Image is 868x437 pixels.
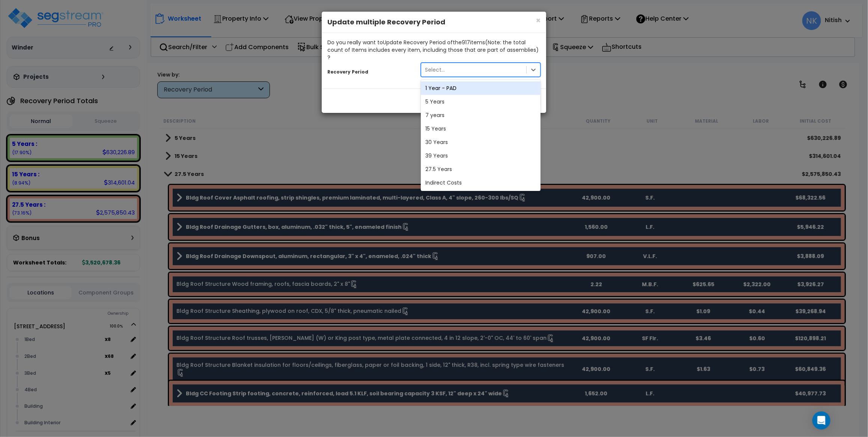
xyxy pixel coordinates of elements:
div: Select... [425,66,445,74]
div: Open Intercom Messenger [812,411,830,429]
span: × [536,15,541,26]
div: Indirect Costs [421,176,541,189]
div: 39 Years [421,149,541,162]
div: Do you really want to Update Recovery Period of the 917 item s (Note: the total count of Items in... [327,39,541,61]
div: 1 Year - PAD [421,81,541,95]
div: 15 Years [421,122,541,135]
div: 27.5 Years [421,162,541,176]
small: Recovery Period [327,69,368,75]
div: 5 Years [421,95,541,108]
b: Update multiple Recovery Period [327,17,445,27]
div: 7 years [421,108,541,122]
div: 30 Years [421,135,541,149]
